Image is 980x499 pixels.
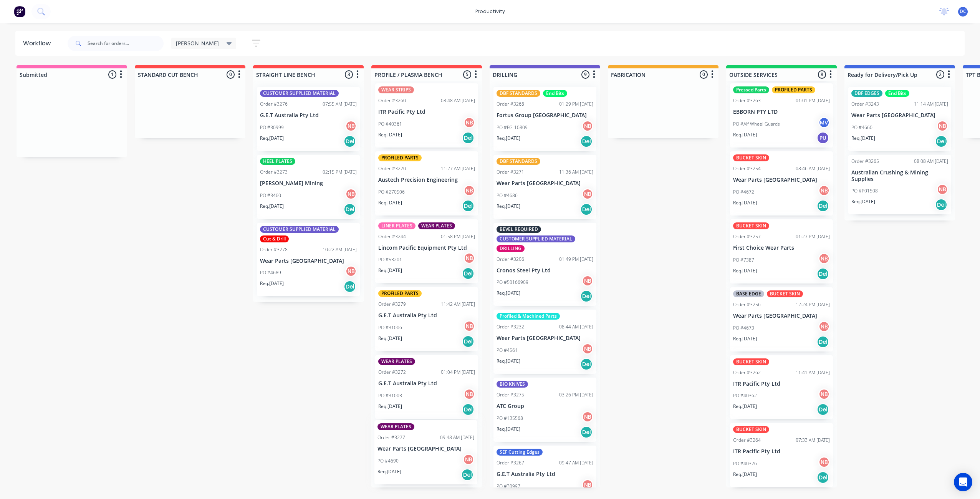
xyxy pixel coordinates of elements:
span: DC [960,8,966,15]
div: Workflow [23,39,55,48]
span: [PERSON_NAME] [176,39,219,47]
img: Factory [14,6,25,17]
div: productivity [472,6,509,17]
div: Open Intercom Messenger [954,473,972,491]
input: Search for orders... [88,36,164,51]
